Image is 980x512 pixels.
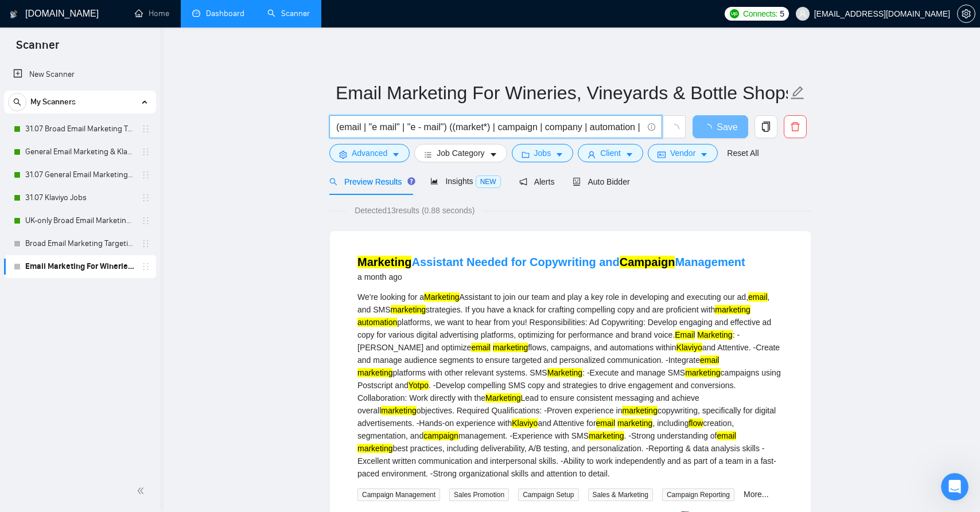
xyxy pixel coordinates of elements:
div: Tooltip anchor [406,176,417,186]
span: setting [339,150,347,159]
mark: marketing [622,406,657,415]
mark: Marketing [485,393,520,402]
mark: marketing [493,343,528,352]
mark: marketing [589,431,624,440]
span: search [9,98,26,106]
a: 31.07 General Email Marketing & Klaviyo Jobs [25,163,134,186]
span: holder [141,170,150,179]
button: settingAdvancedcaret-down [329,144,410,162]
a: Email Marketing For Wineries, Vineyards & Bottle Shops [25,255,134,278]
span: edit [790,85,805,100]
span: Connects: [743,7,777,20]
button: delete [784,115,807,138]
span: idcard [658,150,666,159]
span: caret-down [625,150,633,159]
span: Sales Promotion [449,488,509,501]
mark: email [471,343,490,352]
span: Scanner [7,37,68,61]
span: NEW [476,175,501,188]
div: a month ago [357,270,745,284]
mark: marketing [391,305,426,314]
li: New Scanner [4,63,156,86]
mark: marketing [357,444,392,453]
mark: automation [357,318,397,327]
span: holder [141,124,150,134]
a: searchScanner [267,9,310,18]
span: delete [784,122,806,132]
button: idcardVendorcaret-down [648,144,718,162]
span: Client [600,147,621,159]
mark: email [596,419,615,428]
mark: flow [689,419,703,428]
mark: Campaign [620,256,675,268]
span: folder [522,150,530,159]
button: userClientcaret-down [578,144,643,162]
a: General Email Marketing & Klaviyo Jobs [25,140,134,163]
mark: Yotpo [409,381,429,390]
mark: Marketing [547,368,582,377]
span: Jobs [534,147,551,159]
a: MarketingAssistant Needed for Copywriting andCampaignManagement [357,256,745,268]
span: Campaign Setup [518,488,578,501]
span: 5 [780,7,784,20]
span: My Scanners [30,91,76,114]
span: loading [669,124,679,134]
span: loading [703,124,717,133]
a: New Scanner [13,63,147,86]
a: 31.07 Klaviyo Jobs [25,186,134,209]
div: We're looking for a Assistant to join our team and play a key role in developing and executing ou... [357,291,783,480]
a: setting [957,9,975,18]
a: dashboardDashboard [192,9,244,18]
input: Scanner name... [336,79,788,107]
span: holder [141,262,150,271]
span: Sales & Marketing [588,488,653,501]
span: setting [958,9,975,18]
span: Campaign Reporting [662,488,734,501]
span: caret-down [700,150,708,159]
span: Auto Bidder [573,177,629,186]
span: bars [424,150,432,159]
mark: Marketing [424,292,459,302]
span: user [588,150,596,159]
mark: marketing [381,406,416,415]
iframe: Intercom live chat [941,473,969,501]
span: holder [141,147,150,157]
span: search [329,178,337,186]
a: Broad Email Marketing Targeting (New) [25,232,134,255]
li: My Scanners [4,91,156,278]
span: user [799,10,807,18]
img: upwork-logo.png [730,9,739,18]
span: holder [141,239,150,248]
span: caret-down [555,150,563,159]
a: More... [744,490,769,499]
mark: email [700,355,719,365]
mark: Marketing [357,256,411,268]
input: Search Freelance Jobs... [336,120,643,134]
span: holder [141,193,150,202]
button: folderJobscaret-down [512,144,574,162]
a: Reset All [727,147,759,159]
button: search [8,93,26,111]
span: Save [717,120,737,134]
span: area-chart [430,177,438,185]
mark: marketing [617,419,652,428]
mark: marketing [685,368,720,377]
span: caret-down [392,150,400,159]
button: Save [693,115,748,138]
mark: marketing [357,368,392,377]
span: holder [141,216,150,225]
span: Detected 13 results (0.88 seconds) [347,204,483,217]
span: copy [755,122,777,132]
span: robot [573,178,581,186]
a: UK-only Broad Email Marketing Targeting (New) [25,209,134,232]
span: Insights [430,177,500,186]
span: Preview Results [329,177,412,186]
a: 31.07 Broad Email Marketing Targeting (New) [25,118,134,140]
button: setting [957,5,975,23]
span: caret-down [489,150,497,159]
span: Campaign Management [357,488,440,501]
mark: Klaviyo [512,419,538,428]
mark: email [748,292,767,302]
span: Advanced [352,147,387,159]
mark: Marketing [697,330,732,339]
